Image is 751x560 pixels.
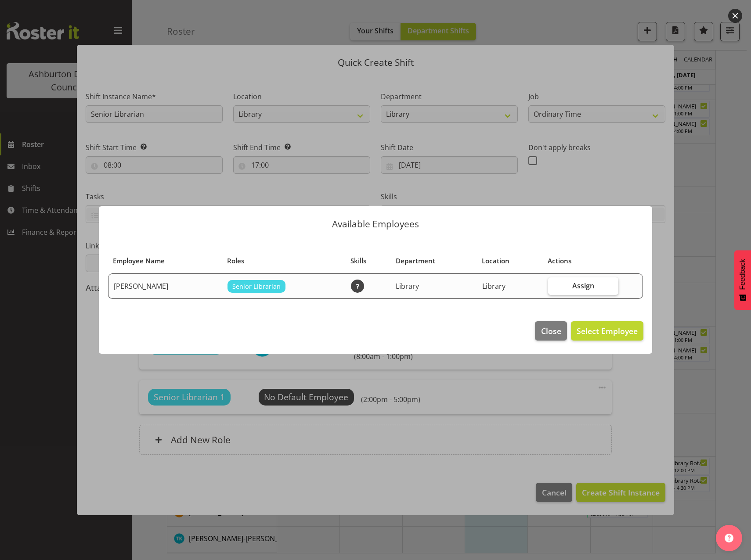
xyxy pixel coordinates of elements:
span: Select Employee [577,326,638,336]
span: Feedback [739,259,747,290]
button: Select Employee [571,321,643,341]
span: Library [482,281,505,291]
span: Skills [350,256,366,266]
span: Library [396,281,419,291]
span: Senior Librarian [232,282,281,291]
button: Feedback - Show survey [734,250,751,310]
span: Actions [548,256,571,266]
td: [PERSON_NAME] [108,273,222,299]
span: Department [396,256,435,266]
button: Close [535,321,567,341]
span: Roles [227,256,244,266]
p: Available Employees [108,219,643,229]
span: Assign [572,281,594,290]
span: Employee Name [113,256,165,266]
img: help-xxl-2.png [725,534,733,542]
span: Location [482,256,509,266]
span: Close [541,325,561,337]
